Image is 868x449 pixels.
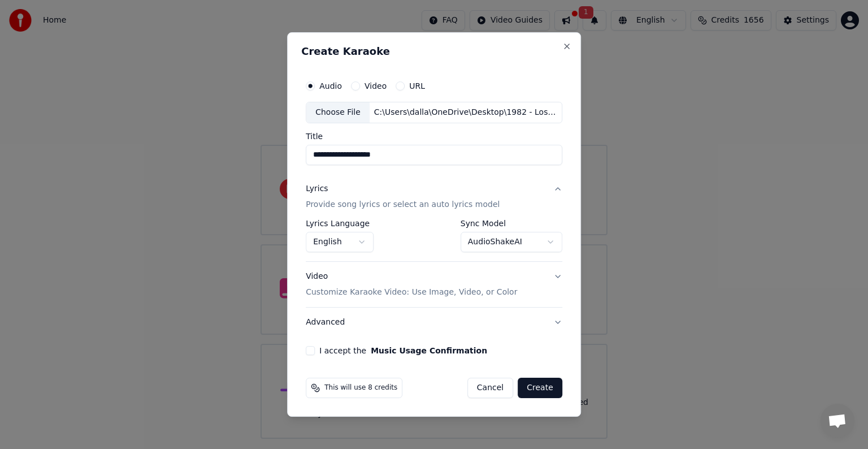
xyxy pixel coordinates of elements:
[306,219,562,261] div: LyricsProvide song lyrics or select an auto lyrics model
[306,183,328,195] div: Lyrics
[306,308,562,337] button: Advanced
[370,107,562,118] div: C:\Users\dalla\OneDrive\Desktop\1982 - Los Diablos Con quien sea\07 Quien.mp3
[319,347,487,355] label: I accept the
[306,199,500,210] p: Provide song lyrics or select an auto lyrics model
[364,82,387,90] label: Video
[306,132,562,140] label: Title
[371,347,487,355] button: I accept the
[306,271,517,298] div: Video
[306,287,517,298] p: Customize Karaoke Video: Use Image, Video, or Color
[324,383,397,392] span: This will use 8 credits
[409,82,425,90] label: URL
[306,174,562,219] button: LyricsProvide song lyrics or select an auto lyrics model
[306,102,370,123] div: Choose File
[319,82,342,90] label: Audio
[467,378,513,398] button: Cancel
[301,46,567,57] h2: Create Karaoke
[518,378,562,398] button: Create
[306,262,562,307] button: VideoCustomize Karaoke Video: Use Image, Video, or Color
[461,219,562,227] label: Sync Model
[306,219,374,227] label: Lyrics Language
